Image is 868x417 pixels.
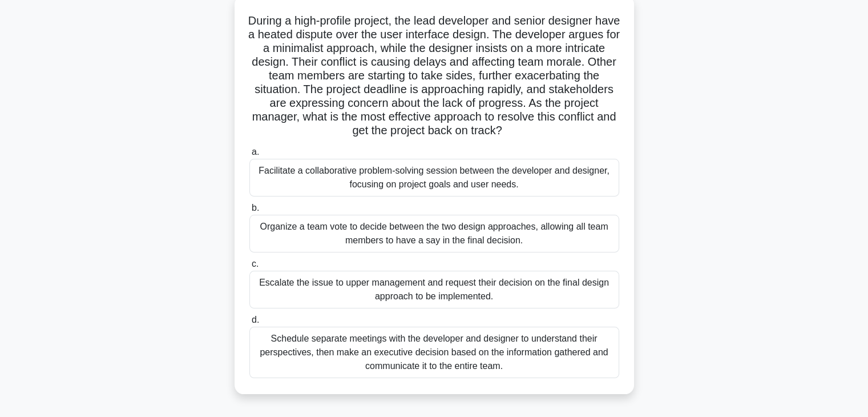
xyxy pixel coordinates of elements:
[252,147,259,157] span: a.
[249,271,619,308] div: Escalate the issue to upper management and request their decision on the final design approach to...
[249,327,619,378] div: Schedule separate meetings with the developer and designer to understand their perspectives, then...
[252,203,259,212] span: b.
[252,259,259,268] span: c.
[249,215,619,252] div: Organize a team vote to decide between the two design approaches, allowing all team members to ha...
[249,159,619,197] div: Facilitate a collaborative problem-solving session between the developer and designer, focusing o...
[248,14,620,138] h5: During a high-profile project, the lead developer and senior designer have a heated dispute over ...
[252,315,259,324] span: d.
